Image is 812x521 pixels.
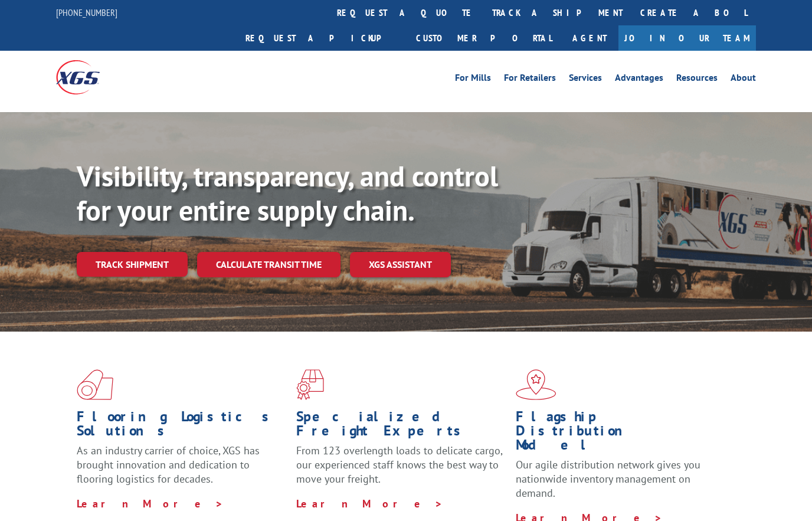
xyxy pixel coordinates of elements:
b: Visibility, transparency, and control for your entire supply chain. [77,158,498,228]
a: For Retailers [504,73,556,86]
img: xgs-icon-total-supply-chain-intelligence-red [77,369,113,400]
img: xgs-icon-focused-on-flooring-red [296,369,324,400]
h1: Specialized Freight Experts [296,409,507,444]
img: xgs-icon-flagship-distribution-model-red [516,369,556,400]
a: Learn More > [296,497,443,510]
a: Agent [561,25,618,51]
a: Calculate transit time [197,252,340,277]
h1: Flooring Logistics Solutions [77,409,287,444]
a: Learn More > [77,497,224,510]
a: XGS ASSISTANT [350,252,451,277]
p: From 123 overlength loads to delicate cargo, our experienced staff knows the best way to move you... [296,444,507,496]
span: Our agile distribution network gives you nationwide inventory management on demand. [516,458,700,500]
a: Advantages [615,73,663,86]
a: About [731,73,756,86]
h1: Flagship Distribution Model [516,409,726,458]
a: Join Our Team [618,25,756,51]
a: Resources [676,73,718,86]
a: For Mills [455,73,491,86]
a: Track shipment [77,252,188,277]
a: Services [569,73,602,86]
a: Request a pickup [237,25,407,51]
a: [PHONE_NUMBER] [56,6,117,18]
a: Customer Portal [407,25,561,51]
span: As an industry carrier of choice, XGS has brought innovation and dedication to flooring logistics... [77,444,260,486]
